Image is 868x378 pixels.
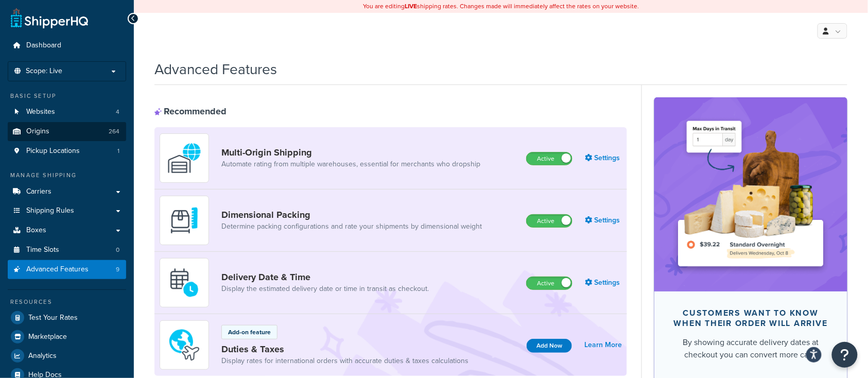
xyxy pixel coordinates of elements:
[26,67,62,76] span: Scope: Live
[8,182,126,201] a: Carriers
[8,347,126,365] a: Analytics
[166,265,202,301] img: gfkeb5ejjkALwAAAABJRU5ErkJggg==
[8,260,126,279] li: Advanced Features
[8,122,126,141] a: Origins264
[8,102,126,122] a: Websites4
[8,201,126,220] a: Shipping Rules
[8,308,126,327] a: Test Your Rates
[221,343,468,355] a: Duties & Taxes
[28,314,78,322] span: Test Your Rates
[116,246,119,254] span: 0
[116,265,119,274] span: 9
[584,338,622,352] a: Learn More
[221,284,429,294] a: Display the estimated delivery date or time in transit as checkout.
[154,59,277,79] h1: Advanced Features
[8,92,126,100] div: Basic Setup
[26,187,51,196] span: Carriers
[670,113,832,276] img: feature-image-ddt-36eae7f7280da8017bfb280eaccd9c446f90b1fe08728e4019434db127062ab4.png
[221,147,480,158] a: Multi-Origin Shipping
[8,328,126,346] a: Marketplace
[8,260,126,279] a: Advanced Features9
[26,246,59,254] span: Time Slots
[221,221,482,232] a: Determine packing configurations and rate your shipments by dimensional weight
[28,352,57,360] span: Analytics
[8,240,126,260] li: Time Slots
[671,308,831,329] div: Customers want to know when their order will arrive
[8,122,126,141] li: Origins
[8,171,126,180] div: Manage Shipping
[527,277,572,289] label: Active
[221,356,468,366] a: Display rates for international orders with accurate duties & taxes calculations
[8,142,126,161] a: Pickup Locations1
[109,127,119,136] span: 264
[117,147,119,156] span: 1
[26,226,46,235] span: Boxes
[166,140,202,176] img: WatD5o0RtDAAAAAElFTkSuQmCC
[8,36,126,55] a: Dashboard
[154,106,227,117] div: Recommended
[585,213,622,228] a: Settings
[26,147,80,156] span: Pickup Locations
[8,298,126,306] div: Resources
[28,333,67,341] span: Marketplace
[527,215,572,227] label: Active
[527,339,572,353] button: Add Now
[26,265,89,274] span: Advanced Features
[585,276,622,290] a: Settings
[26,207,74,215] span: Shipping Rules
[116,108,119,116] span: 4
[221,271,429,283] a: Delivery Date & Time
[26,41,61,50] span: Dashboard
[26,108,55,116] span: Websites
[8,221,126,240] a: Boxes
[832,342,858,368] button: Open Resource Center
[228,328,271,337] p: Add-on feature
[221,159,480,169] a: Automate rating from multiple warehouses, essential for merchants who dropship
[671,336,831,361] div: By showing accurate delivery dates at checkout you can convert more carts
[8,240,126,260] a: Time Slots0
[166,327,202,363] img: icon-duo-feat-landed-cost-7136b061.png
[405,2,417,11] b: LIVE
[221,209,482,220] a: Dimensional Packing
[8,102,126,122] li: Websites
[527,152,572,165] label: Active
[166,202,202,238] img: DTVBYsAAAAAASUVORK5CYII=
[8,142,126,161] li: Pickup Locations
[26,127,49,136] span: Origins
[585,151,622,165] a: Settings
